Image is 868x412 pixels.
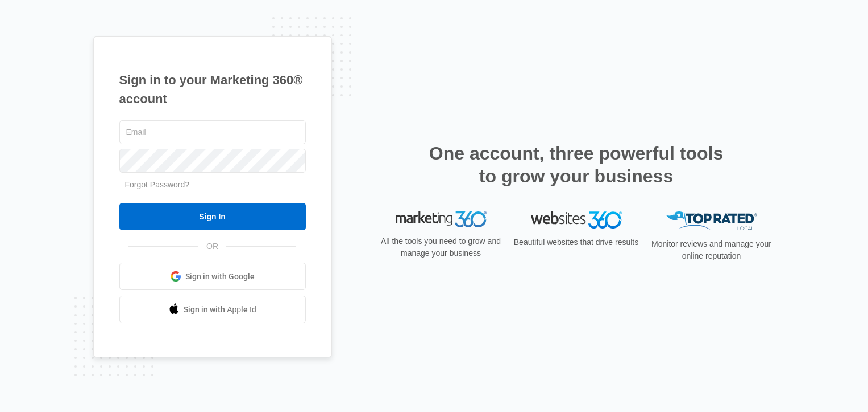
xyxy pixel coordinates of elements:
h2: One account, three powerful tools to grow your business [426,142,727,187]
img: Marketing 360 [396,211,487,227]
img: Websites 360 [531,211,622,228]
input: Sign In [119,203,306,230]
img: Top Rated Local [666,211,757,230]
h1: Sign in to your Marketing 360® account [119,71,306,108]
span: Sign in with Apple Id [184,304,256,316]
p: All the tools you need to grow and manage your business [377,235,505,259]
p: Monitor reviews and manage your online reputation [648,238,775,262]
a: Sign in with Apple Id [119,296,306,323]
a: Sign in with Google [119,263,306,290]
input: Email [119,120,306,144]
span: OR [198,240,226,252]
a: Forgot Password? [125,180,190,189]
p: Beautiful websites that drive results [513,236,640,248]
span: Sign in with Google [185,271,255,283]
